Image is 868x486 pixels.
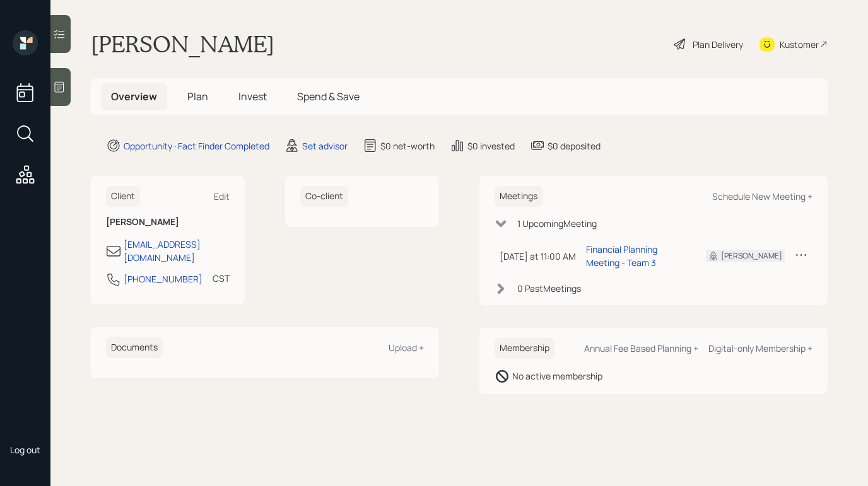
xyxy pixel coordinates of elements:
[238,90,267,103] span: Invest
[106,217,230,228] h6: [PERSON_NAME]
[187,90,208,103] span: Plan
[124,139,269,153] div: Opportunity · Fact Finder Completed
[297,90,360,103] span: Spend & Save
[91,30,274,58] h1: [PERSON_NAME]
[213,272,230,285] div: CST
[380,139,435,153] div: $0 net-worth
[780,38,819,51] div: Kustomer
[495,186,542,207] h6: Meetings
[721,250,782,262] div: [PERSON_NAME]
[708,342,812,354] div: Digital-only Membership +
[300,186,348,207] h6: Co-client
[124,238,230,264] div: [EMAIL_ADDRESS][DOMAIN_NAME]
[124,272,202,286] div: [PHONE_NUMBER]
[214,190,230,202] div: Edit
[13,403,38,429] img: aleksandra-headshot.png
[10,444,40,456] div: Log out
[586,243,686,269] div: Financial Planning Meeting - Team 3
[106,186,140,207] h6: Client
[106,337,163,358] h6: Documents
[517,282,581,295] div: 0 Past Meeting s
[389,342,424,354] div: Upload +
[495,338,554,359] h6: Membership
[302,139,348,153] div: Set advisor
[693,38,743,51] div: Plan Delivery
[712,190,812,202] div: Schedule New Meeting +
[512,369,602,383] div: No active membership
[467,139,515,153] div: $0 invested
[500,250,576,263] div: [DATE] at 11:00 AM
[584,342,698,354] div: Annual Fee Based Planning +
[111,90,157,103] span: Overview
[548,139,601,153] div: $0 deposited
[517,217,597,230] div: 1 Upcoming Meeting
